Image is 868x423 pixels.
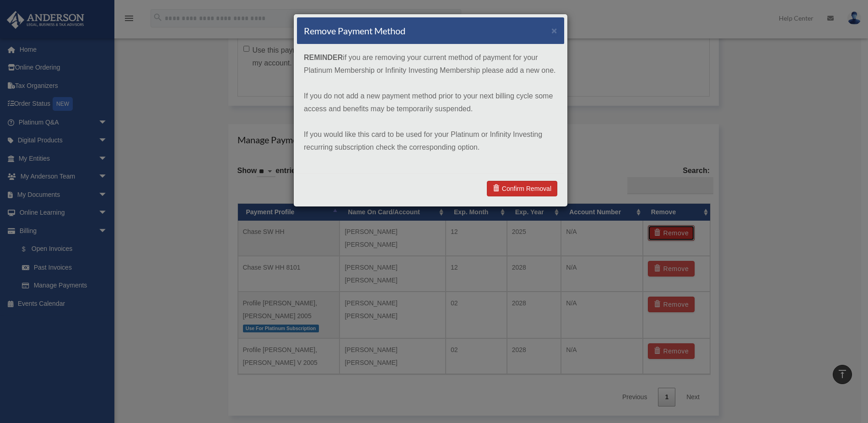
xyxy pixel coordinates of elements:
p: If you would like this card to be used for your Platinum or Infinity Investing recurring subscrip... [304,128,557,154]
div: if you are removing your current method of payment for your Platinum Membership or Infinity Inves... [297,44,564,174]
a: Confirm Removal [487,181,557,196]
strong: REMINDER [304,54,343,61]
p: If you do not add a new payment method prior to your next billing cycle some access and benefits ... [304,90,557,115]
h4: Remove Payment Method [304,24,405,37]
button: × [551,26,557,35]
